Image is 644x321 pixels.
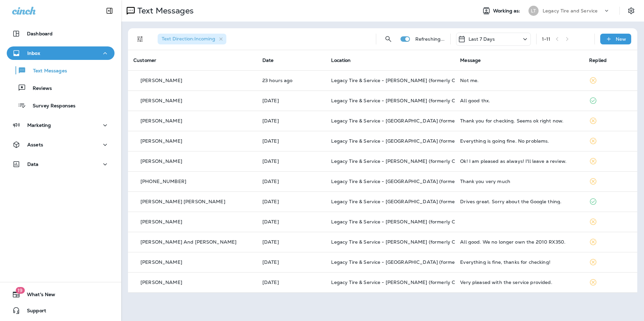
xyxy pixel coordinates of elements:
[262,78,321,83] p: Sep 23, 2025 11:08 AM
[26,68,67,74] p: Text Messages
[415,36,445,42] p: Refreshing...
[140,78,182,83] p: [PERSON_NAME]
[7,118,115,132] button: Marketing
[133,57,156,63] span: Customer
[460,239,578,245] div: All good. We no longer own the 2010 RX350.
[460,259,578,265] div: Everything is fine, thanks for checking!
[331,239,493,245] span: Legacy Tire & Service - [PERSON_NAME] (formerly Chelsea Tire Pros)
[262,280,321,285] p: Sep 17, 2025 08:56 AM
[140,280,182,285] p: [PERSON_NAME]
[140,259,182,265] p: [PERSON_NAME]
[460,118,578,123] div: Thank you for checking. Seems ok right now.
[140,199,225,204] p: [PERSON_NAME] [PERSON_NAME]
[7,304,115,317] button: Support
[7,138,115,151] button: Assets
[542,36,551,42] div: 1 - 11
[528,6,539,16] div: LT
[331,279,493,285] span: Legacy Tire & Service - [PERSON_NAME] (formerly Chelsea Tire Pros)
[460,158,578,164] div: Ok! I am pleased as always! I'll leave a review.
[382,32,395,46] button: Search Messages
[493,8,522,14] span: Working as:
[331,57,351,63] span: Location
[27,162,39,167] p: Data
[27,142,43,147] p: Assets
[262,118,321,123] p: Sep 21, 2025 11:23 AM
[262,158,321,164] p: Sep 20, 2025 08:20 AM
[331,219,493,225] span: Legacy Tire & Service - [PERSON_NAME] (formerly Chelsea Tire Pros)
[331,77,493,83] span: Legacy Tire & Service - [PERSON_NAME] (formerly Chelsea Tire Pros)
[262,57,274,63] span: Date
[625,5,637,17] button: Settings
[100,4,119,17] button: Collapse Sidebar
[15,287,25,294] span: 19
[262,138,321,144] p: Sep 20, 2025 11:51 AM
[262,219,321,224] p: Sep 17, 2025 03:33 PM
[140,239,236,245] p: [PERSON_NAME] And [PERSON_NAME]
[7,46,115,60] button: Inbox
[133,32,147,46] button: Filters
[589,57,607,63] span: Replied
[331,138,532,144] span: Legacy Tire & Service - [GEOGRAPHIC_DATA] (formerly Chalkville Auto & Tire Service)
[460,57,481,63] span: Message
[27,122,51,128] p: Marketing
[7,63,115,77] button: Text Messages
[331,158,493,164] span: Legacy Tire & Service - [PERSON_NAME] (formerly Chelsea Tire Pros)
[262,199,321,204] p: Sep 18, 2025 01:50 PM
[331,199,521,205] span: Legacy Tire & Service - [GEOGRAPHIC_DATA] (formerly Magic City Tire & Service)
[7,157,115,171] button: Data
[543,8,598,13] p: Legacy Tire and Service
[331,98,493,104] span: Legacy Tire & Service - [PERSON_NAME] (formerly Chelsea Tire Pros)
[7,81,115,95] button: Reviews
[26,103,75,109] p: Survey Responses
[20,292,55,300] span: What's New
[162,36,215,42] span: Text Direction : Incoming
[140,118,182,123] p: [PERSON_NAME]
[331,259,532,265] span: Legacy Tire & Service - [GEOGRAPHIC_DATA] (formerly Chalkville Auto & Tire Service)
[262,179,321,184] p: Sep 19, 2025 01:47 PM
[135,6,194,16] p: Text Messages
[460,179,578,184] div: Thank you very much
[27,31,53,36] p: Dashboard
[7,27,115,40] button: Dashboard
[262,259,321,265] p: Sep 17, 2025 10:48 AM
[460,199,578,204] div: Drives great. Sorry about the Google thing.
[140,179,186,184] p: [PHONE_NUMBER]
[460,280,578,285] div: Very pleased with the service provided.
[469,36,495,42] p: Last 7 Days
[27,50,40,56] p: Inbox
[20,308,46,316] span: Support
[140,219,182,224] p: [PERSON_NAME]
[262,98,321,103] p: Sep 22, 2025 10:24 AM
[460,138,578,144] div: Everything is going fine. No problems.
[331,178,521,184] span: Legacy Tire & Service - [GEOGRAPHIC_DATA] (formerly Magic City Tire & Service)
[331,118,532,124] span: Legacy Tire & Service - [GEOGRAPHIC_DATA] (formerly Chalkville Auto & Tire Service)
[460,78,578,83] div: Not me.
[460,98,578,103] div: All good thx.
[616,36,626,42] p: New
[140,158,182,164] p: [PERSON_NAME]
[7,288,115,301] button: 19What's New
[262,239,321,245] p: Sep 17, 2025 11:05 AM
[140,98,182,103] p: [PERSON_NAME]
[140,138,182,144] p: [PERSON_NAME]
[158,34,226,44] div: Text Direction:Incoming
[26,85,52,92] p: Reviews
[7,98,115,112] button: Survey Responses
